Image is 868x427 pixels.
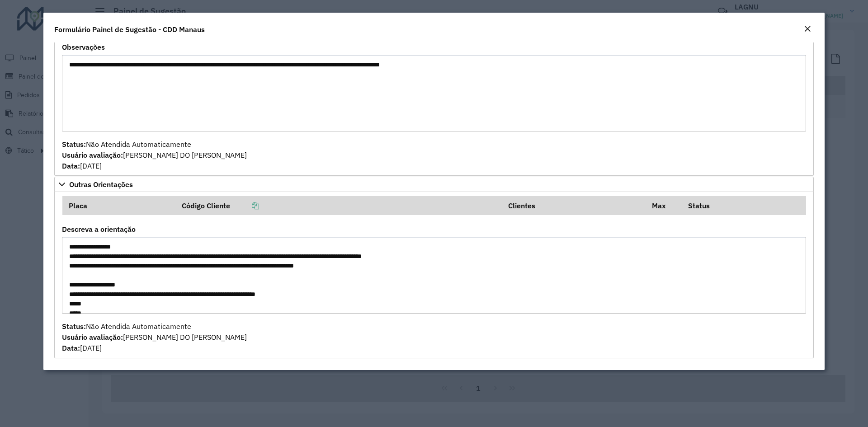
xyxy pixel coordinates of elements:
[801,23,814,35] button: Close
[62,150,123,160] strong: Usuário avaliação:
[62,333,123,342] strong: Usuário avaliação:
[54,177,814,192] a: Outras Orientações
[175,196,502,215] th: Código Cliente
[62,196,176,215] th: Placa
[646,196,682,215] th: Max
[682,196,806,215] th: Status
[62,322,247,352] span: Não Atendida Automaticamente [PERSON_NAME] DO [PERSON_NAME] [DATE]
[54,24,205,35] h4: Formulário Painel de Sugestão - CDD Manaus
[62,343,80,352] strong: Data:
[62,322,86,331] strong: Status:
[502,196,646,215] th: Clientes
[230,201,259,210] a: Copiar
[69,181,133,188] span: Outras Orientações
[804,25,811,33] em: Fechar
[54,192,814,358] div: Outras Orientações
[62,42,105,52] label: Observações
[62,224,136,235] label: Descreva a orientação
[62,140,86,149] strong: Status:
[62,161,80,170] strong: Data:
[62,140,247,170] span: Não Atendida Automaticamente [PERSON_NAME] DO [PERSON_NAME] [DATE]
